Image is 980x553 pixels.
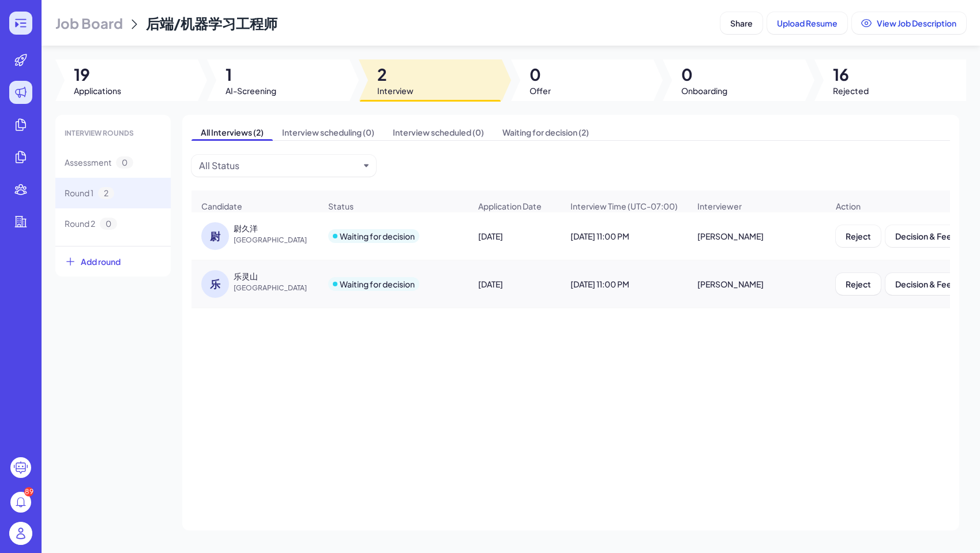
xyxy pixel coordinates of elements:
[377,85,414,96] span: Interview
[55,246,171,276] button: Add round
[24,487,33,496] div: 89
[697,200,742,212] span: Interviewer
[833,85,869,96] span: Rejected
[340,278,415,290] div: Waiting for decision
[384,124,493,140] span: Interview scheduled (0)
[74,64,121,85] span: 19
[199,159,239,173] div: All Status
[895,231,976,241] span: Decision & Feedback
[688,220,825,252] div: [PERSON_NAME]
[234,234,320,246] span: [GEOGRAPHIC_DATA]
[561,220,687,252] div: [DATE] 11:00 PM
[833,64,869,85] span: 16
[201,270,229,298] div: 乐
[478,200,542,212] span: Application Date
[681,85,727,96] span: Onboarding
[493,124,598,140] span: Waiting for decision (2)
[530,85,551,96] span: Offer
[100,218,117,230] span: 0
[9,522,32,545] img: user_logo.png
[681,64,727,85] span: 0
[192,124,273,140] span: All Interviews (2)
[74,85,121,96] span: Applications
[55,14,123,32] span: Job Board
[561,268,687,300] div: [DATE] 11:00 PM
[767,12,847,34] button: Upload Resume
[201,222,229,250] div: 尉
[199,159,359,173] button: All Status
[895,279,976,289] span: Decision & Feedback
[81,256,121,267] span: Add round
[469,268,560,300] div: [DATE]
[98,187,114,199] span: 2
[877,18,956,28] span: View Job Description
[65,187,93,199] span: Round 1
[116,156,133,169] span: 0
[234,222,258,234] div: 尉久洋
[720,12,763,34] button: Share
[852,12,966,34] button: View Job Description
[836,273,881,295] button: Reject
[146,14,277,32] span: 后端/机器学习工程师
[65,156,111,169] span: Assessment
[846,279,871,289] span: Reject
[234,282,320,294] span: [GEOGRAPHIC_DATA]
[530,64,551,85] span: 0
[836,225,881,247] button: Reject
[377,64,414,85] span: 2
[201,200,242,212] span: Candidate
[273,124,384,140] span: Interview scheduling (0)
[836,200,861,212] span: Action
[55,119,171,147] div: INTERVIEW ROUNDS
[234,270,258,282] div: 乐灵山
[846,231,871,241] span: Reject
[688,268,825,300] div: [PERSON_NAME]
[730,18,753,28] span: Share
[340,230,415,242] div: Waiting for decision
[328,200,354,212] span: Status
[469,220,560,252] div: [DATE]
[570,200,678,212] span: Interview Time (UTC-07:00)
[226,64,276,85] span: 1
[226,85,276,96] span: AI-Screening
[65,218,95,230] span: Round 2
[777,18,838,28] span: Upload Resume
